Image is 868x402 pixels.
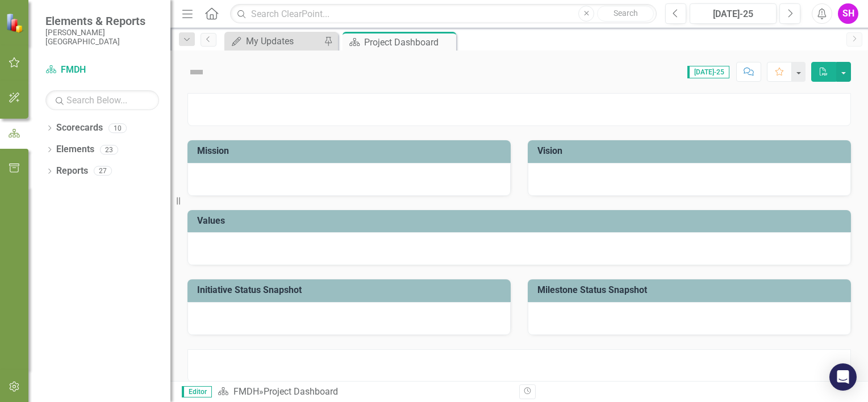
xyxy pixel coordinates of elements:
img: Not Defined [187,63,206,81]
a: My Updates [227,34,321,48]
span: Elements & Reports [45,14,159,28]
h3: Values [197,216,845,226]
h3: Vision [537,146,845,156]
a: Elements [56,143,94,156]
h3: Mission [197,146,505,156]
input: Search Below... [45,90,159,110]
span: [DATE]-25 [687,66,729,78]
h3: Initiative Status Snapshot [197,285,505,295]
div: My Updates [246,34,321,48]
a: Reports [56,165,88,178]
div: Project Dashboard [364,35,453,49]
h3: Milestone Status Snapshot [537,285,845,295]
span: Editor [182,386,212,397]
div: Open Intercom Messenger [829,363,857,391]
button: Search [597,6,654,22]
small: [PERSON_NAME][GEOGRAPHIC_DATA] [45,28,159,47]
a: FMDH [45,64,159,77]
a: FMDH [233,386,259,397]
span: Search [614,9,638,18]
button: [DATE]-25 [690,3,777,24]
div: » [218,386,511,399]
input: Search ClearPoint... [230,4,657,24]
div: [DATE]-25 [694,7,773,21]
div: 23 [100,145,118,154]
div: 27 [94,166,112,176]
img: ClearPoint Strategy [6,12,26,32]
div: Project Dashboard [264,386,338,397]
a: Scorecards [56,122,103,135]
button: SH [838,3,858,24]
div: 10 [108,123,127,133]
